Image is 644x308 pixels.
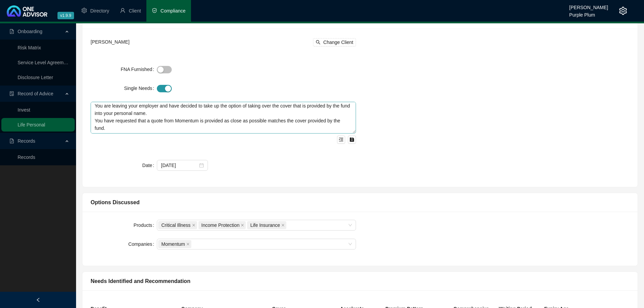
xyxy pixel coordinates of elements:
[142,160,157,171] label: Date
[57,12,74,19] span: v1.9.9
[36,298,41,302] span: left
[201,221,240,229] span: Income Protection
[350,137,354,142] span: save
[7,5,47,17] img: 2df55531c6924b55f21c4cf5d4484680-logo-light.svg
[247,221,286,229] span: Life Insurance
[18,29,42,34] span: Onboarding
[120,8,125,13] span: user
[569,9,608,17] div: Purple Plum
[129,8,141,14] span: Client
[90,8,109,14] span: Directory
[323,39,353,46] span: Change Client
[250,221,280,229] span: Life Insurance
[91,198,629,207] div: Options Discussed
[186,242,190,246] span: close
[152,8,157,13] span: safety
[158,221,197,229] span: Critical Illness
[91,277,629,285] div: Needs Identified and Recommendation
[18,75,53,80] a: Disclosure Letter
[91,39,129,45] span: [PERSON_NAME]
[121,64,157,75] label: FNA Furnished
[18,122,45,127] a: Life Personal
[18,91,53,96] span: Record of Advice
[158,240,191,248] span: Momentum
[157,66,172,73] button: FNA Furnished
[161,162,198,169] input: Date
[9,29,14,34] span: file-pdf
[18,155,35,160] a: Records
[18,107,30,113] a: Invest
[339,137,343,142] span: menu-unfold
[134,220,157,231] label: Products
[161,240,185,248] span: Momentum
[9,139,14,143] span: file-pdf
[161,221,190,229] span: Critical Illness
[81,8,87,13] span: setting
[198,221,246,229] span: Income Protection
[91,102,356,134] textarea: You are leaving your employer and have decided to take up the option of taking over the cover tha...
[18,60,70,65] a: Service Level Agreement
[619,7,627,15] span: setting
[124,83,157,94] label: Single Needs
[161,8,186,14] span: Compliance
[316,40,320,45] span: search
[313,38,356,46] button: Change Client
[9,91,14,96] span: file-done
[241,223,244,227] span: close
[192,223,195,227] span: close
[569,2,608,9] div: [PERSON_NAME]
[18,45,41,50] a: Risk Matrix
[18,138,35,144] span: Records
[281,223,285,227] span: close
[157,85,172,92] button: Single Needs
[128,239,157,250] label: Companies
